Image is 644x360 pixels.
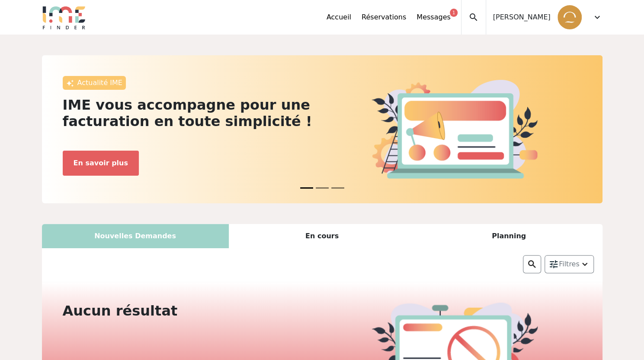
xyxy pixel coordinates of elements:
h2: Aucun résultat [63,303,317,319]
img: Logo.png [42,5,86,29]
button: News 2 [331,183,344,193]
img: search.png [527,259,537,269]
div: Nouvelles Demandes [42,224,229,248]
div: En cours [229,224,416,248]
div: Actualité IME [63,76,126,90]
div: Planning [416,224,602,248]
a: Accueil [327,12,351,22]
h2: IME vous accompagne pour une facturation en toute simplicité ! [63,97,317,130]
img: arrow_down.png [580,259,590,269]
img: setting.png [548,259,559,269]
button: News 0 [300,183,313,193]
img: actu.png [372,80,538,178]
a: Messages1 [417,12,450,22]
div: 1 [450,9,457,17]
a: Réservations [362,12,406,22]
span: Filtres [559,259,580,269]
span: [PERSON_NAME] [493,12,551,22]
button: En savoir plus [63,151,139,176]
span: search [468,12,479,22]
img: awesome.png [66,79,74,87]
button: News 1 [316,183,329,193]
img: 1254211696847468.png [557,5,582,29]
span: expand_more [592,12,602,22]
